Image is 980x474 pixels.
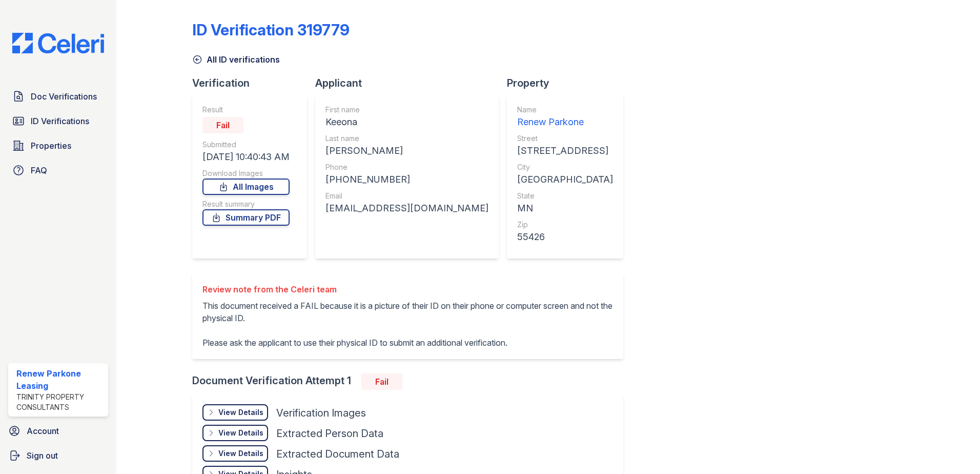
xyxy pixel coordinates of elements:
div: Name [517,105,613,115]
div: Zip [517,220,613,230]
div: Review note from the Celeri team [202,283,613,295]
img: CE_Logo_Blue-a8612792a0a2168367f1c8372b55b34899dd931a85d93a1a3d3e32e68fde9ad4.png [4,33,112,53]
a: FAQ [8,160,108,181]
div: Fail [361,373,402,390]
div: View Details [218,407,263,418]
span: FAQ [31,164,47,176]
div: Email [325,191,488,201]
a: Summary PDF [202,209,290,226]
div: Street [517,133,613,144]
div: Download Images [202,168,290,179]
div: Verification [192,76,315,90]
div: View Details [218,428,263,438]
div: Fail [202,117,243,133]
div: Renew Parkone [517,115,613,129]
div: City [517,162,613,172]
div: Extracted Document Data [276,447,399,461]
a: Account [4,421,112,441]
div: [GEOGRAPHIC_DATA] [517,172,613,187]
a: Sign out [4,445,112,466]
div: ID Verification 319779 [192,21,350,39]
div: 55426 [517,230,613,244]
div: [PHONE_NUMBER] [325,172,488,187]
div: MN [517,201,613,215]
span: Properties [31,140,71,152]
span: Sign out [27,449,58,462]
span: Account [27,425,59,437]
div: Document Verification Attempt 1 [192,373,631,390]
div: Trinity Property Consultants [16,392,104,412]
p: This document received a FAIL because it is a picture of their ID on their phone or computer scre... [202,300,613,349]
a: Name Renew Parkone [517,105,613,129]
span: ID Verifications [31,115,89,127]
div: [DATE] 10:40:43 AM [202,150,290,164]
a: Properties [8,135,108,156]
div: [STREET_ADDRESS] [517,144,613,158]
div: Submitted [202,140,290,150]
span: Doc Verifications [31,90,97,103]
div: Extracted Person Data [276,426,383,441]
div: First name [325,105,488,115]
a: Doc Verifications [8,86,108,107]
div: Phone [325,162,488,172]
div: Property [507,76,631,90]
div: [PERSON_NAME] [325,144,488,158]
div: Verification Images [276,406,366,420]
a: ID Verifications [8,111,108,131]
div: Keeona [325,115,488,129]
iframe: chat widget [937,433,970,464]
div: Result summary [202,199,290,209]
a: All ID verifications [192,53,280,66]
a: All Images [202,179,290,195]
div: Renew Parkone Leasing [16,367,104,392]
div: Result [202,105,290,115]
div: View Details [218,448,263,459]
div: State [517,191,613,201]
div: [EMAIL_ADDRESS][DOMAIN_NAME] [325,201,488,215]
div: Applicant [315,76,507,90]
div: Last name [325,133,488,144]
